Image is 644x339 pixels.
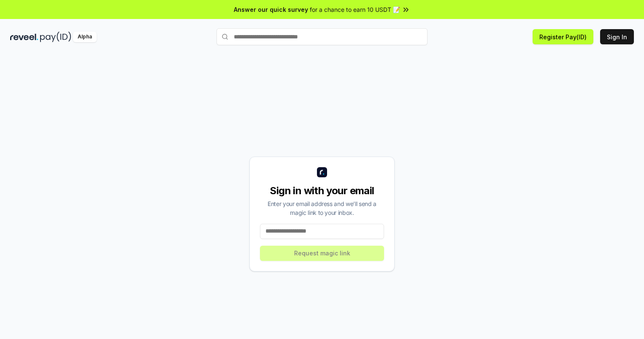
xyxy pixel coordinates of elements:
img: pay_id [40,32,71,42]
img: reveel_dark [10,32,38,42]
div: Alpha [73,32,97,42]
span: for a chance to earn 10 USDT 📝 [310,5,400,14]
div: Enter your email address and we’ll send a magic link to your inbox. [260,199,384,217]
span: Answer our quick survey [234,5,308,14]
button: Register Pay(ID) [533,29,593,44]
button: Sign In [600,29,634,44]
div: Sign in with your email [260,184,384,198]
img: logo_small [317,167,327,177]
